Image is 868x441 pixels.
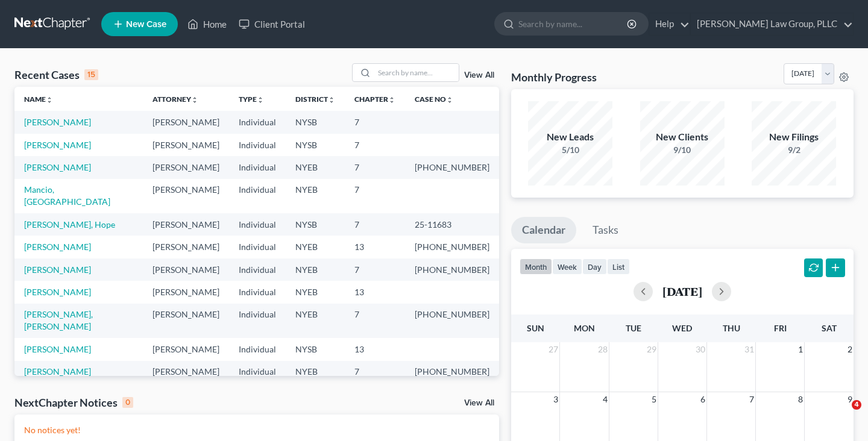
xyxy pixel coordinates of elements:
[446,96,453,104] i: unfold_more
[295,95,335,104] a: Districtunfold_more
[846,392,854,407] span: 9
[345,134,405,156] td: 7
[646,342,658,357] span: 29
[143,304,229,338] td: [PERSON_NAME]
[24,242,91,252] a: [PERSON_NAME]
[662,285,702,298] h2: [DATE]
[345,236,405,258] td: 13
[691,13,853,35] a: [PERSON_NAME] Law Group, PLLC
[345,281,405,303] td: 13
[24,366,91,377] a: [PERSON_NAME]
[552,258,582,275] button: week
[46,96,53,104] i: unfold_more
[752,144,836,156] div: 9/2
[14,67,98,82] div: Recent Cases
[122,397,133,408] div: 0
[143,281,229,303] td: [PERSON_NAME]
[405,156,499,178] td: [PHONE_NUMBER]
[822,323,837,333] span: Sat
[511,70,597,84] h3: Monthly Progress
[143,111,229,133] td: [PERSON_NAME]
[286,156,345,178] td: NYEB
[24,117,91,127] a: [PERSON_NAME]
[345,361,405,383] td: 7
[528,144,612,156] div: 5/10
[286,304,345,338] td: NYEB
[597,342,609,357] span: 28
[143,338,229,360] td: [PERSON_NAME]
[24,344,91,354] a: [PERSON_NAME]
[574,323,595,333] span: Mon
[405,213,499,236] td: 25-11683
[191,96,198,104] i: unfold_more
[405,258,499,281] td: [PHONE_NUMBER]
[464,399,494,407] a: View All
[415,95,453,104] a: Case Nounfold_more
[14,395,133,410] div: NextChapter Notices
[374,64,459,81] input: Search by name...
[126,20,166,29] span: New Case
[229,236,286,258] td: Individual
[774,323,787,333] span: Fri
[229,156,286,178] td: Individual
[552,392,559,407] span: 3
[518,13,629,35] input: Search by name...
[699,392,706,407] span: 6
[607,258,630,275] button: list
[24,162,91,172] a: [PERSON_NAME]
[24,140,91,150] a: [PERSON_NAME]
[743,342,755,357] span: 31
[797,392,804,407] span: 8
[846,342,854,357] span: 2
[286,111,345,133] td: NYSB
[229,213,286,236] td: Individual
[286,236,345,258] td: NYEB
[520,258,552,275] button: month
[143,134,229,156] td: [PERSON_NAME]
[649,13,690,35] a: Help
[153,95,198,104] a: Attorneyunfold_more
[286,258,345,281] td: NYEB
[640,130,725,144] div: New Clients
[345,179,405,213] td: 7
[797,342,804,357] span: 1
[24,219,115,230] a: [PERSON_NAME], Hope
[286,281,345,303] td: NYEB
[752,130,836,144] div: New Filings
[345,258,405,281] td: 7
[547,342,559,357] span: 27
[24,264,91,275] a: [PERSON_NAME]
[511,217,576,243] a: Calendar
[345,156,405,178] td: 7
[143,179,229,213] td: [PERSON_NAME]
[181,13,233,35] a: Home
[286,361,345,383] td: NYEB
[602,392,609,407] span: 4
[405,361,499,383] td: [PHONE_NUMBER]
[143,361,229,383] td: [PERSON_NAME]
[723,323,740,333] span: Thu
[672,323,692,333] span: Wed
[229,179,286,213] td: Individual
[388,96,395,104] i: unfold_more
[24,309,93,331] a: [PERSON_NAME], [PERSON_NAME]
[229,111,286,133] td: Individual
[345,111,405,133] td: 7
[286,134,345,156] td: NYSB
[405,304,499,338] td: [PHONE_NUMBER]
[143,213,229,236] td: [PERSON_NAME]
[345,213,405,236] td: 7
[84,69,98,80] div: 15
[24,287,91,297] a: [PERSON_NAME]
[229,281,286,303] td: Individual
[24,424,489,436] p: No notices yet!
[143,236,229,258] td: [PERSON_NAME]
[626,323,641,333] span: Tue
[827,400,856,429] iframe: Intercom live chat
[229,338,286,360] td: Individual
[24,95,53,104] a: Nameunfold_more
[464,71,494,80] a: View All
[229,258,286,281] td: Individual
[528,130,612,144] div: New Leads
[582,217,629,243] a: Tasks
